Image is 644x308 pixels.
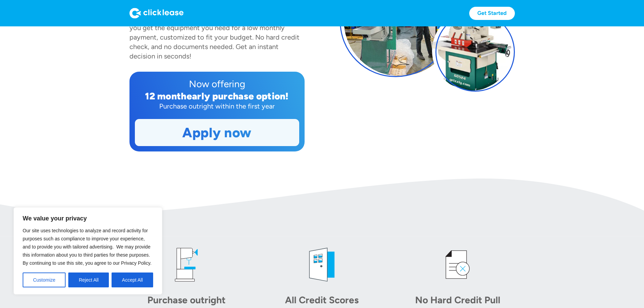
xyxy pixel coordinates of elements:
img: credit icon [437,244,478,285]
a: Apply now [135,119,299,146]
a: Get Started [469,7,515,20]
button: Reject All [68,273,109,287]
div: has partnered with Clicklease to help you get the equipment you need for a low monthly payment, c... [129,14,300,60]
div: Now offering [135,77,299,91]
img: drill press icon [166,244,207,285]
div: early purchase option! [187,90,289,102]
div: No Hard Credit Pull [410,293,505,307]
div: 12 month [145,90,187,102]
img: Logo [129,8,184,19]
span: Our site uses technologies to analyze and record activity for purposes such as compliance to impr... [23,228,151,266]
p: We value your privacy [23,214,153,222]
button: Customize [23,273,66,287]
button: Accept All [112,273,153,287]
div: Purchase outright within the first year [135,101,299,111]
div: We value your privacy [14,207,162,294]
img: welcome icon [302,244,342,285]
